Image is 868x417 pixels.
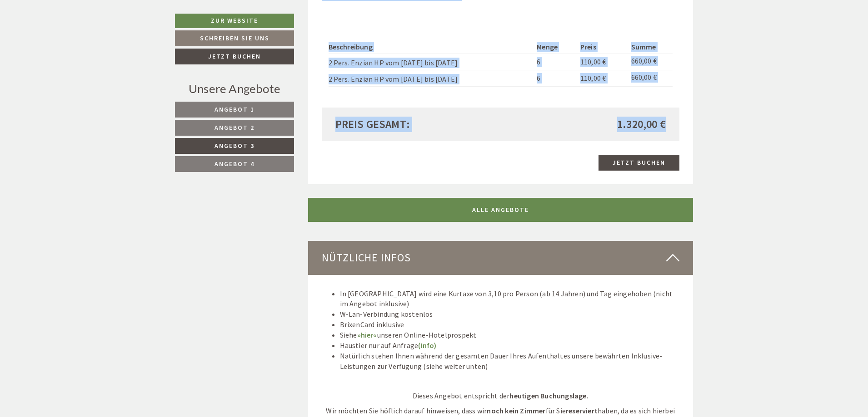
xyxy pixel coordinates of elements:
[340,319,680,330] li: BrixenCard inklusive
[340,340,680,351] li: Haustier nur auf Anfrage
[580,57,606,66] span: 110,00 €
[580,74,606,83] span: 110,00 €
[628,70,673,87] td: 660,00 €
[329,40,534,54] th: Beschreibung
[322,391,680,401] p: Dieses Angebot entspricht der
[308,198,693,222] a: ALLE ANGEBOTE
[304,239,358,255] button: Senden
[308,241,693,275] div: Nützliche Infos
[215,123,254,132] span: Angebot 2
[175,14,294,28] a: Zur Website
[329,117,501,132] div: Preis gesamt:
[418,341,436,350] a: (Info)
[162,7,195,23] div: [DATE]
[533,54,576,70] td: 6
[7,25,149,53] div: Guten Tag, wie können wir Ihnen helfen?
[628,54,673,70] td: 660,00 €
[340,330,680,340] li: Siehe unseren Online-Hotelprospekt
[175,80,294,97] div: Unsere Angebote
[533,70,576,87] td: 6
[566,406,598,415] strong: reserviert
[340,289,680,309] li: In [GEOGRAPHIC_DATA] wird eine Kurtaxe von 3,10 pro Person (ab 14 Jahren) und Tag eingehoben (nic...
[509,391,588,400] strong: heutigen Buchungslage.
[533,40,576,54] th: Menge
[487,406,545,415] strong: noch kein Zimmer
[14,44,144,51] small: 16:28
[329,70,534,87] td: 2 Pers. Enzian HP vom [DATE] bis [DATE]
[340,351,680,372] li: Natürlich stehen Ihnen während der gesamten Dauer Ihres Aufenthaltes unsere bewährten Inklusive-L...
[175,30,294,46] a: Schreiben Sie uns
[14,27,144,34] div: [GEOGRAPHIC_DATA]
[215,142,254,150] span: Angebot 3
[340,309,680,319] li: W-Lan-Verbindung kostenlos
[329,54,534,70] td: 2 Pers. Enzian HP vom [DATE] bis [DATE]
[577,40,628,54] th: Preis
[215,105,254,113] span: Angebot 1
[357,330,377,339] a: »hier«
[628,40,673,54] th: Summe
[617,117,666,132] span: 1.320,00 €
[215,160,254,168] span: Angebot 4
[599,155,679,171] a: Jetzt buchen
[175,49,294,64] a: Jetzt buchen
